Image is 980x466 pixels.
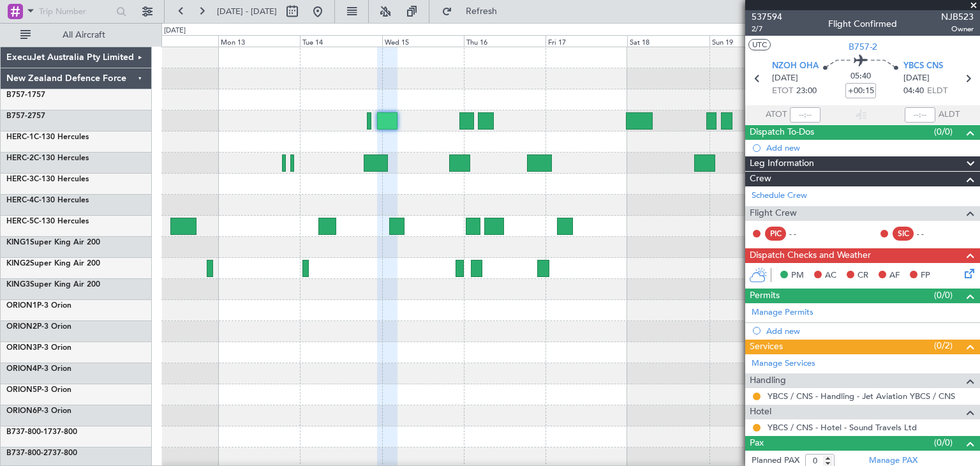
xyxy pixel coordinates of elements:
span: HERC-4 [6,197,34,204]
div: Tue 14 [300,35,382,47]
div: Flight Confirmed [828,17,897,31]
a: ORION6P-3 Orion [6,407,71,415]
span: AC [825,269,836,282]
span: 23:00 [796,85,817,98]
span: Dispatch To-Dos [750,125,814,140]
span: B737-800-2 [6,449,48,457]
div: Fri 17 [546,35,627,47]
span: Dispatch Checks and Weather [750,248,871,263]
a: B757-2757 [6,112,45,120]
a: HERC-3C-130 Hercules [6,176,89,183]
button: All Aircraft [14,25,138,45]
span: KING1 [6,239,30,246]
a: B737-800-2737-800 [6,449,77,457]
div: - - [917,228,946,239]
a: KING1Super King Air 200 [6,239,100,246]
span: ORION4 [6,365,37,373]
div: Sun 19 [709,35,791,47]
span: HERC-1 [6,133,34,141]
span: ELDT [927,85,947,98]
span: ALDT [939,109,960,121]
span: Leg Information [750,156,814,171]
a: B757-1757 [6,91,45,99]
span: Handling [750,373,786,388]
a: HERC-4C-130 Hercules [6,197,89,204]
span: Crew [750,172,771,186]
button: UTC [748,39,771,50]
span: ORION2 [6,323,37,331]
a: Schedule Crew [752,190,807,202]
a: ORION3P-3 Orion [6,344,71,352]
span: ATOT [766,109,787,121]
span: Hotel [750,405,771,419]
span: NZOH OHA [772,60,819,73]
a: KING2Super King Air 200 [6,260,100,267]
span: ORION1 [6,302,37,310]
span: (0/0) [934,289,953,302]
span: FP [921,269,930,282]
div: Wed 15 [382,35,464,47]
a: Manage Services [752,357,815,370]
div: - - [789,228,818,239]
span: B737-800-1 [6,428,48,436]
a: HERC-5C-130 Hercules [6,218,89,225]
div: Add new [766,142,974,153]
span: 537594 [752,10,782,24]
span: [DATE] [903,72,930,85]
span: HERC-3 [6,176,34,183]
span: ORION6 [6,407,37,415]
span: NJB523 [941,10,974,24]
a: ORION2P-3 Orion [6,323,71,331]
a: YBCS / CNS - Handling - Jet Aviation YBCS / CNS [768,391,955,402]
a: ORION5P-3 Orion [6,386,71,394]
span: Flight Crew [750,206,797,221]
input: --:-- [790,107,820,123]
div: PIC [765,227,786,241]
div: [DATE] [164,26,186,36]
div: SIC [893,227,914,241]
span: KING2 [6,260,30,267]
span: HERC-2 [6,154,34,162]
span: 05:40 [850,70,871,83]
span: PM [791,269,804,282]
a: ORION4P-3 Orion [6,365,71,373]
span: B757-2 [6,112,32,120]
div: Thu 16 [464,35,546,47]
span: (0/0) [934,125,953,139]
span: (0/2) [934,339,953,352]
span: YBCS CNS [903,60,943,73]
span: Refresh [455,7,509,16]
span: Pax [750,436,764,451]
a: HERC-2C-130 Hercules [6,154,89,162]
a: Manage Permits [752,306,813,319]
span: ORION5 [6,386,37,394]
div: Mon 13 [218,35,300,47]
button: Refresh [436,1,512,22]
a: KING3Super King Air 200 [6,281,100,289]
span: [DATE] - [DATE] [217,6,277,17]
span: AF [889,269,900,282]
span: 2/7 [752,24,782,34]
a: HERC-1C-130 Hercules [6,133,89,141]
div: Sun 12 [137,35,218,47]
span: HERC-5 [6,218,34,225]
span: All Aircraft [33,31,135,40]
span: KING3 [6,281,30,289]
div: Sat 18 [627,35,709,47]
span: 04:40 [903,85,924,98]
span: ORION3 [6,344,37,352]
span: B757-1 [6,91,32,99]
a: YBCS / CNS - Hotel - Sound Travels Ltd [768,422,917,433]
span: (0/0) [934,436,953,449]
input: Trip Number [39,2,112,21]
span: Permits [750,289,780,303]
span: ETOT [772,85,793,98]
span: CR [857,269,868,282]
a: B737-800-1737-800 [6,428,77,436]
span: Services [750,340,783,354]
span: B757-2 [849,40,877,54]
a: ORION1P-3 Orion [6,302,71,310]
span: [DATE] [772,72,798,85]
div: Add new [766,326,974,336]
span: Owner [941,24,974,34]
